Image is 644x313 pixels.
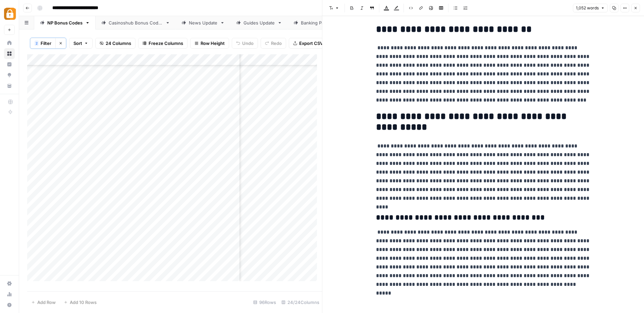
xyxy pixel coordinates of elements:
[73,40,82,47] span: Sort
[69,38,93,49] button: Sort
[271,40,282,47] span: Redo
[36,41,38,46] span: 2
[244,19,275,26] div: Guides Update
[576,5,599,11] span: 1,052 words
[4,59,15,70] a: Insights
[4,38,15,48] a: Home
[289,38,327,49] button: Export CSV
[4,8,16,20] img: Adzz Logo
[299,40,323,47] span: Export CSV
[35,41,39,46] div: 2
[138,38,187,49] button: Freeze Columns
[60,297,101,308] button: Add 10 Rows
[4,70,15,80] a: Opportunities
[37,299,56,306] span: Add Row
[106,40,131,47] span: 24 Columns
[47,19,83,26] div: NP Bonus Codes
[4,300,15,310] button: Help + Support
[201,40,225,47] span: Row Height
[288,16,361,29] a: Banking Pages Update
[301,19,348,26] div: Banking Pages Update
[34,16,96,29] a: NP Bonus Codes
[4,80,15,91] a: Your Data
[261,38,286,49] button: Redo
[4,289,15,300] a: Usage
[230,16,288,29] a: Guides Update
[27,297,60,308] button: Add Row
[190,38,229,49] button: Row Height
[30,38,55,49] button: 2Filter
[70,299,97,306] span: Add 10 Rows
[41,40,51,47] span: Filter
[4,5,15,22] button: Workspace: Adzz
[96,16,176,29] a: Casinoshub Bonus Codes
[95,38,136,49] button: 24 Columns
[251,297,279,308] div: 96 Rows
[242,40,254,47] span: Undo
[279,297,322,308] div: 24/24 Columns
[573,4,608,12] button: 1,052 words
[232,38,258,49] button: Undo
[149,40,183,47] span: Freeze Columns
[4,278,15,289] a: Settings
[109,19,163,26] div: Casinoshub Bonus Codes
[189,19,217,26] div: News Update
[176,16,230,29] a: News Update
[4,48,15,59] a: Browse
